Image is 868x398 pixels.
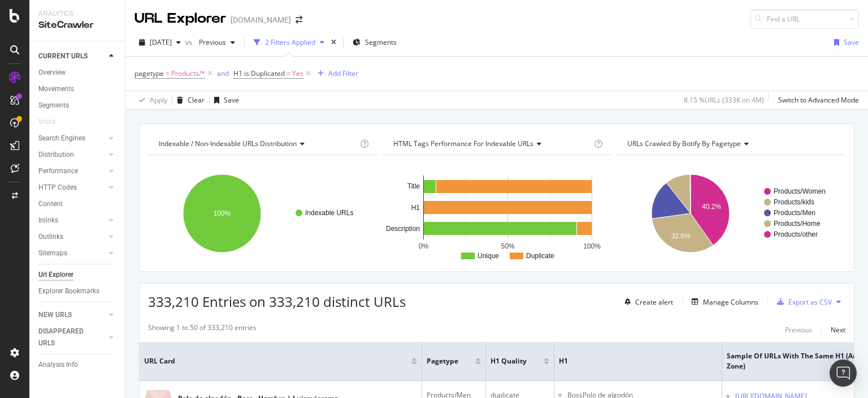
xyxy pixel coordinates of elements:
[411,204,420,212] text: H1
[38,231,63,243] div: Outlinks
[38,132,106,144] a: Search Engines
[159,139,297,148] span: Indexable / Non-Indexable URLs distribution
[38,100,69,112] div: Segments
[774,230,818,238] text: Products/other
[684,95,764,105] div: 8.15 % URLs ( 333K on 4M )
[134,33,185,52] button: [DATE]
[38,149,106,161] a: Distribution
[38,198,117,210] a: Content
[383,164,608,263] svg: A chart.
[148,164,374,263] svg: A chart.
[501,242,514,250] text: 50%
[491,356,527,366] span: H1 Quality
[38,9,116,19] div: Analytics
[134,69,164,78] span: pagetype
[38,116,67,128] a: Visits
[38,182,106,194] a: HTTP Codes
[38,67,66,79] div: Overview
[386,225,420,233] text: Description
[844,37,859,47] div: Save
[38,285,117,297] a: Explorer Bookmarks
[830,33,859,52] button: Save
[772,293,832,311] button: Export as CSV
[265,37,315,47] div: 2 Filters Applied
[144,356,409,366] span: URL Card
[328,69,358,78] div: Add Filter
[830,360,857,387] div: Open Intercom Messenger
[788,297,832,307] div: Export as CSV
[233,69,285,78] span: H1 is Duplicated
[38,50,88,62] div: CURRENT URLS
[627,139,741,148] span: URLs Crawled By Botify By pagetype
[831,325,845,335] div: Next
[194,37,226,47] span: Previous
[831,323,845,336] button: Next
[185,37,194,47] span: vs
[38,285,99,297] div: Explorer Bookmarks
[171,66,205,82] span: Products/*
[778,95,859,105] div: Switch to Advanced Mode
[38,231,106,243] a: Outlinks
[559,356,700,366] span: H1
[296,16,302,24] div: arrow-right-arrow-left
[38,132,85,144] div: Search Engines
[702,203,721,211] text: 40.2%
[38,50,106,62] a: CURRENT URLS
[526,252,554,260] text: Duplicate
[38,359,78,371] div: Analysis Info
[38,165,106,177] a: Performance
[38,67,117,79] a: Overview
[407,182,420,190] text: Title
[38,326,96,349] div: DISAPPEARED URLS
[391,135,592,153] h4: HTML Tags Performance for Indexable URLs
[620,293,673,311] button: Create alert
[393,139,533,148] span: HTML Tags Performance for Indexable URLs
[287,69,290,78] span: =
[38,247,106,259] a: Sitemaps
[313,67,358,80] button: Add Filter
[231,14,291,25] div: [DOMAIN_NAME]
[38,359,117,371] a: Analysis Info
[774,198,814,206] text: Products/kids
[150,37,172,47] span: 2025 Jun. 9th
[217,69,229,78] div: and
[687,295,758,309] button: Manage Columns
[348,33,401,52] button: Segments
[671,232,691,240] text: 32.6%
[365,37,397,47] span: Segments
[703,297,758,307] div: Manage Columns
[166,69,170,78] span: =
[150,95,167,105] div: Apply
[134,9,226,28] div: URL Explorer
[38,215,106,226] a: Inlinks
[38,326,106,349] a: DISAPPEARED URLS
[418,242,428,250] text: 0%
[38,215,58,226] div: Inlinks
[305,209,353,217] text: Indexable URLs
[617,164,842,263] svg: A chart.
[224,95,239,105] div: Save
[292,66,303,82] span: Yes
[172,91,205,109] button: Clear
[38,100,117,112] a: Segments
[38,116,55,128] div: Visits
[38,269,73,281] div: Url Explorer
[148,323,257,336] div: Showing 1 to 50 of 333,210 entries
[583,242,601,250] text: 100%
[625,135,835,153] h4: URLs Crawled By Botify By pagetype
[38,309,106,321] a: NEW URLS
[38,309,72,321] div: NEW URLS
[785,325,812,335] div: Previous
[38,198,63,210] div: Content
[38,182,77,194] div: HTTP Codes
[38,149,74,161] div: Distribution
[194,33,240,52] button: Previous
[210,91,239,109] button: Save
[38,19,116,32] div: SiteCrawler
[774,91,859,109] button: Switch to Advanced Mode
[157,135,358,153] h4: Indexable / Non-Indexable URLs Distribution
[785,323,812,336] button: Previous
